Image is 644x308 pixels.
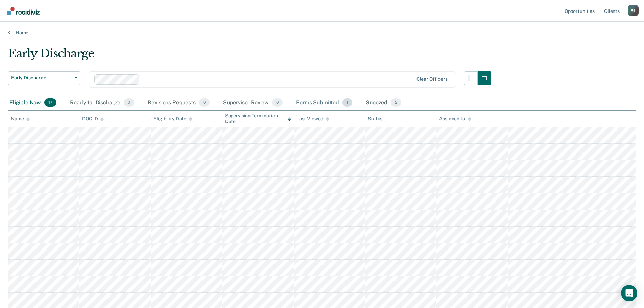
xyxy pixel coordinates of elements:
div: R B [628,5,639,16]
span: 17 [44,98,56,107]
div: Assigned to [439,116,471,122]
div: Ready for Discharge0 [69,96,136,111]
a: Home [8,30,636,36]
img: Recidiviz [7,7,40,15]
div: Last Viewed [296,116,329,122]
div: Snoozed2 [364,96,403,111]
div: Eligible Now17 [8,96,58,111]
span: Early Discharge [11,75,72,81]
div: Revisions Requests0 [146,96,211,111]
div: DOC ID [82,116,104,122]
span: 0 [199,98,210,107]
span: 1 [342,98,352,107]
span: 2 [391,98,401,107]
div: Open Intercom Messenger [621,285,637,301]
div: Clear officers [416,76,448,82]
div: Eligibility Date [153,116,192,122]
div: Supervisor Review0 [222,96,284,111]
div: Forms Submitted1 [295,96,354,111]
span: 0 [124,98,134,107]
div: Early Discharge [8,47,491,66]
button: Early Discharge [8,71,80,85]
div: Name [11,116,30,122]
span: 0 [272,98,283,107]
div: Status [368,116,382,122]
button: Profile dropdown button [628,5,639,16]
div: Supervision Termination Date [225,113,291,124]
